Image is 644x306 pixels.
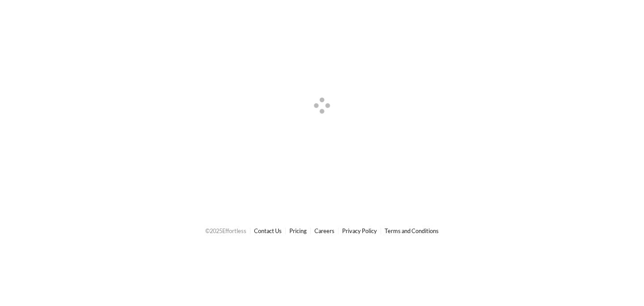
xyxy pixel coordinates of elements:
a: Contact Us [254,227,282,234]
a: Terms and Conditions [385,227,439,234]
a: Careers [314,227,335,234]
a: Privacy Policy [342,227,377,234]
span: © 2025 Effortless [205,227,246,234]
a: Pricing [289,227,307,234]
